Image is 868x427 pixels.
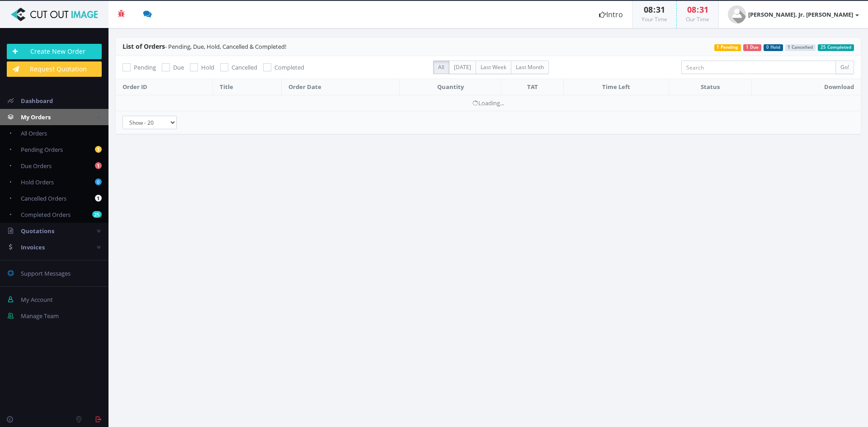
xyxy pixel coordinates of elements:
b: 1 [95,162,102,169]
span: Pending [134,63,156,71]
span: Cancelled Orders [21,194,66,202]
span: Dashboard [21,97,53,105]
span: Completed [274,63,304,71]
img: Cut Out Image [7,8,102,21]
span: 31 [699,4,708,15]
small: Your Time [642,15,667,23]
b: 0 [95,178,102,185]
span: List of Orders [123,42,165,51]
span: Cancelled [231,63,257,71]
span: Invoices [21,243,45,251]
small: Our Time [686,15,709,23]
span: Due [173,63,184,71]
span: Quotations [21,227,54,235]
span: 08 [644,4,653,15]
span: Manage Team [21,312,59,320]
span: 0 Hold [764,44,783,51]
td: Loading... [116,95,861,111]
span: Due Orders [21,162,52,170]
span: Pending Orders [21,145,63,154]
strong: [PERSON_NAME]. Jr. [PERSON_NAME] [748,10,853,19]
a: Intro [590,1,632,28]
th: Order Date [282,79,399,95]
span: Hold Orders [21,178,54,186]
span: Support Messages [21,269,71,277]
label: All [433,61,449,74]
span: My Account [21,296,53,304]
span: My Orders [21,113,51,121]
th: Download [751,79,861,95]
th: Status [669,79,751,95]
span: 1 Pending [714,44,741,51]
span: : [696,4,699,15]
b: 1 [95,195,102,202]
span: 1 Due [743,44,761,51]
span: All Orders [21,129,47,137]
span: 08 [687,4,696,15]
label: [DATE] [449,61,476,74]
a: Request Quotation [7,61,102,77]
th: Title [212,79,282,95]
label: Last Week [476,61,511,74]
span: : [653,4,656,15]
th: Order ID [116,79,212,95]
span: Hold [201,63,214,71]
span: - Pending, Due, Hold, Cancelled & Completed! [123,42,286,51]
a: [PERSON_NAME]. Jr. [PERSON_NAME] [719,1,868,28]
span: 1 Cancelled [785,44,816,51]
span: 31 [656,4,665,15]
img: user_default.jpg [728,5,746,23]
b: 1 [95,146,102,153]
th: TAT [501,79,564,95]
label: Last Month [511,61,549,74]
a: Create New Order [7,44,102,59]
th: Time Left [564,79,669,95]
span: 25 Completed [818,44,854,51]
input: Go! [835,61,854,74]
b: 25 [92,211,102,218]
span: Completed Orders [21,211,71,219]
span: Quantity [437,83,464,91]
input: Search [681,61,836,74]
